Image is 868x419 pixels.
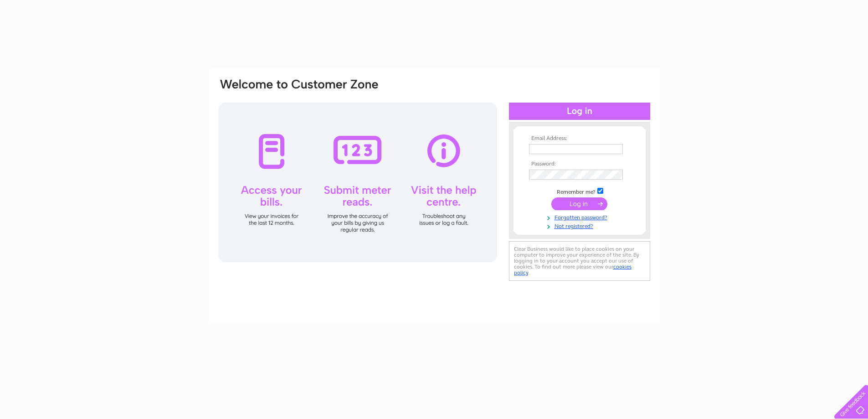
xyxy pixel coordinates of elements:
[529,221,632,230] a: Not registered?
[527,161,632,167] th: Password:
[527,135,632,142] th: Email Address:
[551,197,607,210] input: Submit
[529,212,632,221] a: Forgotten password?
[514,264,632,276] a: cookies policy
[527,186,632,196] td: Remember me?
[509,241,650,281] div: Clear Business would like to place cookies on your computer to improve your experience of the sit...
